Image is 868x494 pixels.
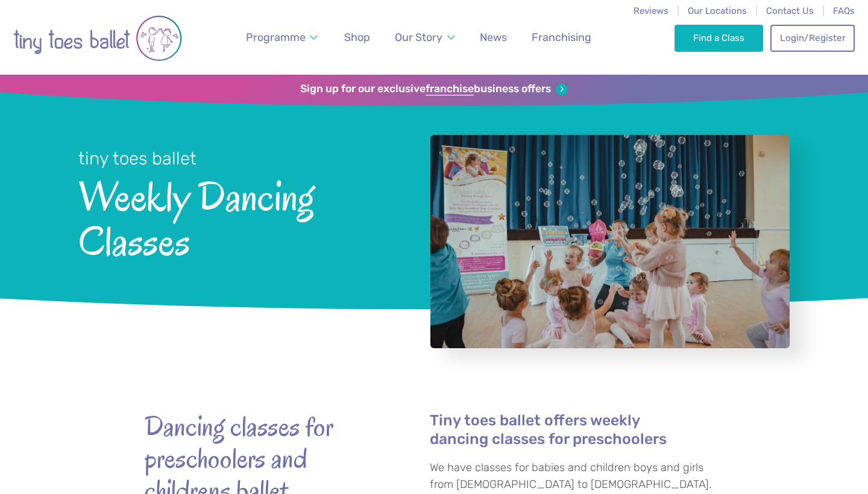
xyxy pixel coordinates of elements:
span: News [480,31,507,43]
a: Reviews [634,5,668,16]
a: Shop [339,24,376,51]
a: Login/Register [770,25,855,51]
a: Our Story [389,24,461,51]
a: Franchising [526,24,597,51]
span: Our Story [395,31,442,43]
a: Sign up for our exclusivefranchisebusiness offers [300,83,567,96]
a: News [474,24,512,51]
span: Shop [344,31,370,43]
a: dancing classes for preschoolers [430,432,667,448]
span: Weekly Dancing Classes [78,170,398,264]
span: Franchising [532,31,591,43]
a: Programme [241,24,324,51]
h4: Tiny toes ballet offers weekly [430,411,723,448]
a: FAQs [833,5,855,16]
img: tiny toes ballet [13,8,182,69]
p: We have classes for babies and children boys and girls from [DEMOGRAPHIC_DATA] to [DEMOGRAPHIC_DA... [430,460,723,493]
small: tiny toes ballet [78,148,197,169]
span: Programme [246,31,306,43]
a: Find a Class [675,25,763,51]
strong: franchise [426,83,474,96]
a: Contact Us [766,5,814,16]
a: Our Locations [688,5,747,16]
